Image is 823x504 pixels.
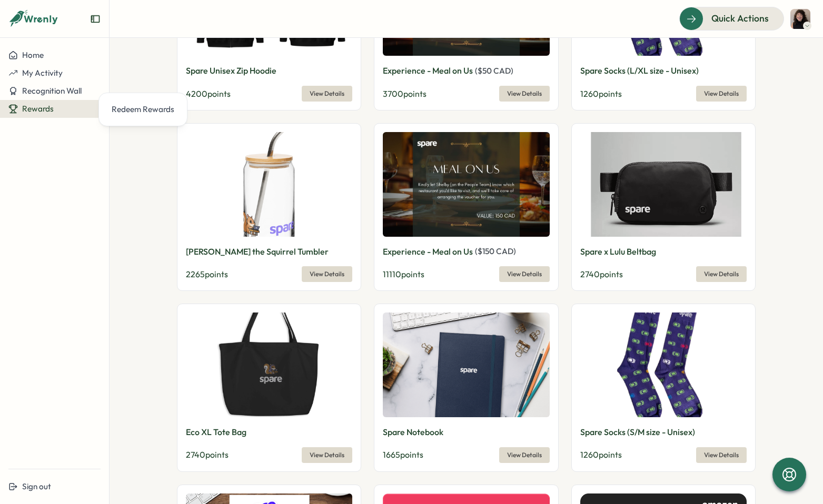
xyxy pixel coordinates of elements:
span: View Details [704,86,739,101]
span: Home [22,50,44,60]
button: Quick Actions [679,7,784,30]
img: Spare Notebook [383,313,550,417]
span: Rewards [22,104,54,114]
span: Sign out [22,481,51,491]
span: ( $ 150 CAD ) [475,246,516,256]
span: 11110 points [383,269,424,279]
button: View Details [696,266,747,282]
button: View Details [302,447,352,463]
span: View Details [310,267,344,281]
button: View Details [499,266,550,282]
span: View Details [507,448,542,462]
img: Sammy the Squirrel Tumbler [186,132,353,237]
p: Spare x Lulu Beltbag [580,245,656,258]
span: 1665 points [383,449,423,460]
img: Spare x Lulu Beltbag [580,132,747,237]
span: 3700 points [383,88,427,99]
span: 4200 points [186,88,231,99]
img: Kayla Paxton [790,9,810,29]
span: View Details [310,86,344,101]
button: View Details [696,86,747,102]
span: ( $ 50 CAD ) [475,66,513,76]
img: Eco XL Tote Bag [186,313,353,417]
p: Eco XL Tote Bag [186,426,246,439]
span: View Details [310,448,344,462]
img: Spare Socks (S/M size - Unisex) [580,313,747,417]
span: 1260 points [580,88,622,99]
a: Redeem Rewards [107,99,179,119]
span: View Details [704,267,739,281]
span: Recognition Wall [22,86,82,96]
p: Experience - Meal on Us [383,245,473,258]
button: Expand sidebar [90,14,101,24]
p: Experience - Meal on Us [383,64,473,77]
span: 2740 points [186,449,229,460]
span: Quick Actions [711,12,769,25]
button: View Details [696,447,747,463]
span: 2740 points [580,269,623,279]
p: [PERSON_NAME] the Squirrel Tumbler [186,245,329,258]
span: 2265 points [186,269,228,279]
span: My Activity [22,68,63,78]
button: View Details [499,447,550,463]
button: View Details [302,86,352,102]
p: Spare Socks (S/M size - Unisex) [580,426,695,439]
button: View Details [302,266,352,282]
p: Spare Notebook [383,426,443,439]
button: View Details [499,86,550,102]
div: Redeem Rewards [112,104,174,115]
img: Experience - Meal on Us [383,132,550,237]
span: View Details [507,267,542,281]
span: View Details [704,448,739,462]
span: View Details [507,86,542,101]
p: Spare Socks (L/XL size - Unisex) [580,64,699,77]
p: Spare Unisex Zip Hoodie [186,64,276,77]
span: 1260 points [580,449,622,460]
